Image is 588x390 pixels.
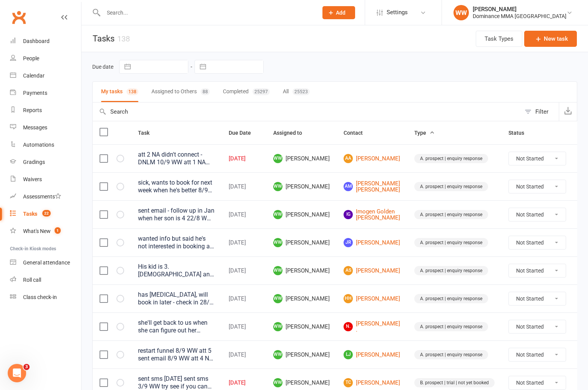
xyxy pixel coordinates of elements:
[273,130,311,136] span: Assigned to
[23,55,39,61] div: People
[138,128,158,137] button: Task
[273,322,330,331] span: [PERSON_NAME]
[344,154,353,163] span: AA
[23,107,42,113] div: Reports
[273,154,282,163] span: WW
[344,294,353,303] span: HH
[414,182,488,191] div: A. prospect | enquiry response
[414,294,488,303] div: A. prospect | enquiry response
[273,238,282,247] span: WW
[23,38,50,44] div: Dashboard
[101,7,312,18] input: Search...
[138,179,215,194] div: sick, wants to book for next week when he's better 8/9 WW att 3 sent sms 8/9 WW sms'd saying he w...
[414,322,488,331] div: A. prospect | enquiry response
[414,130,435,136] span: Type
[344,322,353,331] span: N.
[229,324,259,330] div: [DATE]
[101,82,138,102] button: My tasks138
[521,102,559,121] button: Filter
[229,268,259,274] div: [DATE]
[23,176,42,182] div: Waivers
[126,88,138,95] div: 138
[535,107,548,116] div: Filter
[414,154,488,163] div: A. prospect | enquiry response
[93,102,521,121] input: Search
[117,34,130,43] div: 138
[273,266,330,275] span: [PERSON_NAME]
[508,128,533,137] button: Status
[344,294,400,303] a: HH[PERSON_NAME]
[473,6,566,13] div: [PERSON_NAME]
[229,155,259,162] div: [DATE]
[10,171,81,188] a: Waivers
[10,188,81,205] a: Assessments
[273,238,330,247] span: [PERSON_NAME]
[55,227,61,234] span: 1
[453,5,469,20] div: WW
[524,31,577,47] button: New task
[414,210,488,219] div: A. prospect | enquiry response
[10,119,81,136] a: Messages
[10,136,81,154] a: Automations
[336,10,345,16] span: Add
[23,364,30,370] span: 3
[344,154,400,163] a: AA[PERSON_NAME]
[151,82,210,102] button: Assigned to Others88
[414,350,488,359] div: A. prospect | enquiry response
[344,378,400,387] a: TC[PERSON_NAME]
[283,82,310,102] button: All25523
[229,380,259,386] div: [DATE]
[344,130,371,136] span: Contact
[42,210,51,216] span: 22
[273,210,330,219] span: [PERSON_NAME]
[9,8,28,27] a: Clubworx
[229,352,259,358] div: [DATE]
[476,31,522,47] button: Task Types
[344,266,400,275] a: AS[PERSON_NAME]
[273,128,311,137] button: Assigned to
[10,223,81,240] a: What's New1
[344,238,400,247] a: JR[PERSON_NAME]
[273,182,282,191] span: WW
[229,130,259,136] span: Due Date
[273,350,282,359] span: WW
[138,319,215,334] div: she'll get back to us when she can figure out her schedule 27/8 WW reply to sms - not synced to c...
[8,364,26,382] iframe: Intercom live chat
[10,102,81,119] a: Reports
[10,154,81,171] a: Gradings
[387,4,408,21] span: Settings
[344,350,353,359] span: LJ
[138,151,215,166] div: att 2 NA didn't connect - DNLM 10/9 WW att 1 NA sent sms 8/9 WW do ISC 8/9 JM
[273,350,330,359] span: [PERSON_NAME]
[273,210,282,219] span: WW
[273,294,330,303] span: [PERSON_NAME]
[229,296,259,302] div: [DATE]
[344,208,400,221] a: IGImogen Golden [PERSON_NAME]
[273,322,282,331] span: WW
[229,212,259,218] div: [DATE]
[81,25,130,52] h1: Tasks
[344,182,353,191] span: AM
[414,266,488,275] div: A. prospect | enquiry response
[23,90,47,96] div: Payments
[23,277,41,283] div: Roll call
[344,210,353,219] span: IG
[23,193,61,200] div: Assessments
[10,289,81,306] a: Class kiosk mode
[23,124,47,131] div: Messages
[414,128,435,137] button: Type
[10,84,81,102] a: Payments
[344,321,400,333] a: N.[PERSON_NAME] .
[273,378,282,387] span: WW
[23,159,45,165] div: Gradings
[138,263,215,278] div: His kid is 3.[DEMOGRAPHIC_DATA] and turns 4 on [DATE]. Wants to us to reach out and get him start...
[10,254,81,271] a: General attendance kiosk mode
[252,88,270,95] div: 25297
[273,378,330,387] span: [PERSON_NAME]
[10,67,81,84] a: Calendar
[344,180,400,193] a: AM[PERSON_NAME] [PERSON_NAME]
[273,266,282,275] span: WW
[273,182,330,191] span: [PERSON_NAME]
[10,33,81,50] a: Dashboard
[138,235,215,250] div: wanted info but said he's not interested in booking a trial just yet due to his schedule. said he...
